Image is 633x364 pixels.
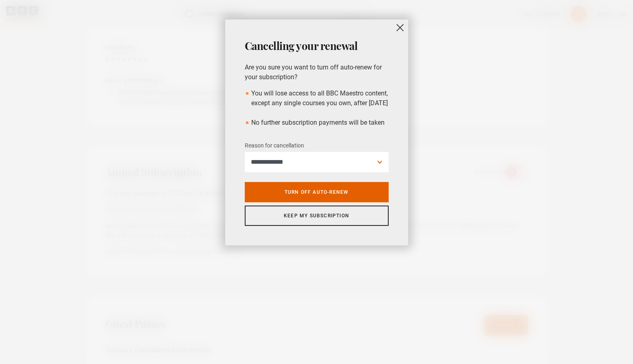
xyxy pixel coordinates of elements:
[245,141,304,151] label: Reason for cancellation
[245,182,389,202] a: Turn off auto-renew
[245,206,389,226] a: Keep my subscription
[245,118,389,128] li: No further subscription payments will be taken
[245,63,389,82] p: Are you sure you want to turn off auto-renew for your subscription?
[245,39,389,53] h2: Cancelling your renewal
[245,89,389,108] li: You will lose access to all BBC Maestro content, except any single courses you own, after [DATE]
[392,19,408,36] button: close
